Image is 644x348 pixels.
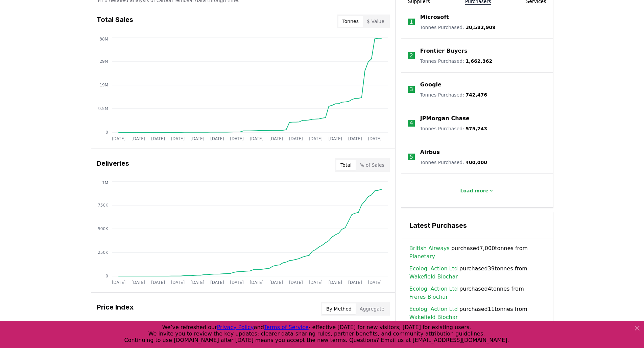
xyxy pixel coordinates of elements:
[409,252,435,261] a: Planetary
[420,13,449,21] a: Microsoft
[190,136,204,141] tspan: [DATE]
[99,59,108,64] tspan: 29M
[409,305,545,321] span: purchased 11 tonnes from
[98,250,109,255] tspan: 250K
[348,280,362,285] tspan: [DATE]
[420,125,487,132] p: Tonnes Purchased :
[102,181,108,185] tspan: 1M
[97,15,133,28] h3: Total Sales
[410,85,413,93] p: 3
[420,159,487,166] p: Tonnes Purchased :
[105,130,108,135] tspan: 0
[466,58,492,64] span: 1,662,362
[336,160,356,170] button: Total
[455,184,499,197] button: Load more
[420,91,487,98] p: Tonnes Purchased :
[363,16,388,27] button: $ Value
[420,148,440,156] a: Airbus
[368,136,382,141] tspan: [DATE]
[112,136,125,141] tspan: [DATE]
[368,280,382,285] tspan: [DATE]
[328,280,342,285] tspan: [DATE]
[409,293,448,301] a: Freres Biochar
[409,273,458,281] a: Wakefield Biochar
[98,106,108,111] tspan: 9.5M
[466,92,487,98] span: 742,476
[105,274,108,278] tspan: 0
[230,136,244,141] tspan: [DATE]
[420,58,492,64] p: Tonnes Purchased :
[348,136,362,141] tspan: [DATE]
[409,313,458,321] a: Wakefield Biochar
[410,18,413,26] p: 1
[410,119,413,127] p: 4
[151,280,165,285] tspan: [DATE]
[171,136,185,141] tspan: [DATE]
[289,280,303,285] tspan: [DATE]
[409,265,545,281] span: purchased 39 tonnes from
[289,136,303,141] tspan: [DATE]
[171,280,185,285] tspan: [DATE]
[409,265,458,273] a: Ecologi Action Ltd
[98,203,109,208] tspan: 750K
[269,280,283,285] tspan: [DATE]
[97,158,129,172] h3: Deliveries
[230,280,244,285] tspan: [DATE]
[99,37,108,42] tspan: 38M
[322,303,356,314] button: By Method
[409,220,545,231] h3: Latest Purchases
[99,83,108,87] tspan: 19M
[420,114,470,123] a: JPMorgan Chase
[328,136,342,141] tspan: [DATE]
[269,136,283,141] tspan: [DATE]
[190,280,204,285] tspan: [DATE]
[409,285,545,301] span: purchased 4 tonnes from
[466,126,487,131] span: 575,743
[98,226,109,231] tspan: 500K
[410,153,413,161] p: 5
[131,136,145,141] tspan: [DATE]
[210,136,224,141] tspan: [DATE]
[409,305,458,313] a: Ecologi Action Ltd
[131,280,145,285] tspan: [DATE]
[309,136,323,141] tspan: [DATE]
[338,16,363,27] button: Tonnes
[249,136,263,141] tspan: [DATE]
[409,244,545,261] span: purchased 7,000 tonnes from
[112,280,125,285] tspan: [DATE]
[409,285,458,293] a: Ecologi Action Ltd
[356,303,388,314] button: Aggregate
[151,136,165,141] tspan: [DATE]
[466,25,496,30] span: 30,582,909
[410,52,413,60] p: 2
[309,280,323,285] tspan: [DATE]
[420,47,468,55] a: Frontier Buyers
[420,24,496,31] p: Tonnes Purchased :
[466,160,487,165] span: 400,000
[420,81,442,89] a: Google
[249,280,263,285] tspan: [DATE]
[460,187,488,194] p: Load more
[97,302,134,316] h3: Price Index
[409,244,450,252] a: British Airways
[210,280,224,285] tspan: [DATE]
[356,160,388,170] button: % of Sales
